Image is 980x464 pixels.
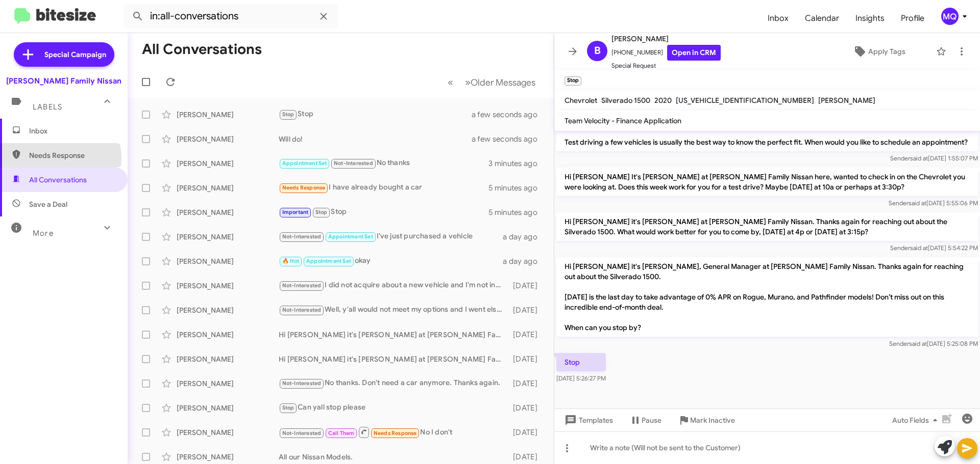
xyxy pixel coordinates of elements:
[565,96,597,105] span: Chevrolet
[690,411,735,429] span: Mark Inactive
[818,96,875,105] span: [PERSON_NAME]
[282,430,322,436] span: Not-Interested
[29,126,116,136] span: Inbox
[177,330,279,340] div: [PERSON_NAME]
[279,377,508,389] div: No thanks. Don't need a car anymore. Thanks again.
[282,258,300,264] span: 🔥 Hot
[893,4,933,33] a: Profile
[503,256,546,266] div: a day ago
[621,411,670,429] button: Pause
[484,110,546,120] div: a few seconds ago
[941,8,959,25] div: MQ
[328,233,373,240] span: Appointment Set
[890,244,978,252] span: Sender [DATE] 5:54:22 PM
[177,207,279,217] div: [PERSON_NAME]
[279,134,484,144] div: Will do!
[279,108,484,120] div: Stop
[556,374,606,382] span: [DATE] 5:26:27 PM
[282,209,309,215] span: Important
[282,184,326,191] span: Needs Response
[279,157,488,169] div: No thanks
[676,96,814,105] span: [US_VEHICLE_IDENTIFICATION_NUMBER]
[611,33,721,45] span: [PERSON_NAME]
[488,183,546,193] div: 5 minutes ago
[279,304,508,316] div: Well, y'all would not meet my options and I went elsewhere to someone that did! Needless to say y...
[889,199,978,207] span: Sender [DATE] 5:55:06 PM
[177,232,279,242] div: [PERSON_NAME]
[282,160,327,167] span: Appointment Set
[562,411,613,429] span: Templates
[279,231,503,242] div: I've just purchased a vehicle
[177,452,279,462] div: [PERSON_NAME]
[177,378,279,389] div: [PERSON_NAME]
[282,380,322,387] span: Not-Interested
[667,45,721,61] a: Open in CRM
[884,411,949,429] button: Auto Fields
[279,182,488,194] div: I have already bought a car
[177,256,279,266] div: [PERSON_NAME]
[642,411,661,429] span: Pause
[909,340,927,347] span: said at
[868,42,905,61] span: Apply Tags
[654,96,672,105] span: 2020
[508,281,546,291] div: [DATE]
[328,430,355,436] span: Call Them
[279,330,508,340] div: Hi [PERSON_NAME] it's [PERSON_NAME] at [PERSON_NAME] Family Nissan. [DATE] is the last day to tak...
[889,340,978,347] span: Sender [DATE] 5:25:08 PM
[33,102,62,112] span: Labels
[508,305,546,315] div: [DATE]
[488,207,546,217] div: 5 minutes ago
[508,452,546,462] div: [DATE]
[374,430,417,436] span: Needs Response
[890,154,978,162] span: Sender [DATE] 1:55:07 PM
[503,232,546,242] div: a day ago
[14,42,114,67] a: Special Campaign
[334,160,373,167] span: Not-Interested
[759,4,797,33] a: Inbox
[177,183,279,193] div: [PERSON_NAME]
[177,281,279,291] div: [PERSON_NAME]
[910,244,928,252] span: said at
[279,206,488,218] div: Stop
[508,330,546,340] div: [DATE]
[471,77,535,88] span: Older Messages
[508,403,546,413] div: [DATE]
[484,134,546,144] div: a few seconds ago
[279,402,508,414] div: Can yall stop please
[6,76,121,86] div: [PERSON_NAME] Family Nissan
[29,175,87,185] span: All Conversations
[282,111,295,118] span: Stop
[442,72,459,93] button: Previous
[177,158,279,169] div: [PERSON_NAME]
[909,199,926,207] span: said at
[488,158,546,169] div: 3 minutes ago
[279,255,503,267] div: okay
[177,134,279,144] div: [PERSON_NAME]
[554,411,621,429] button: Templates
[565,116,681,125] span: Team Velocity - Finance Application
[448,76,453,89] span: «
[459,72,542,93] button: Next
[282,404,295,411] span: Stop
[892,411,941,429] span: Auto Fields
[508,427,546,438] div: [DATE]
[177,110,279,120] div: [PERSON_NAME]
[933,8,969,25] button: MQ
[556,257,978,337] p: Hi [PERSON_NAME] it's [PERSON_NAME], General Manager at [PERSON_NAME] Family Nissan. Thanks again...
[847,4,893,33] a: Insights
[670,411,743,429] button: Mark Inactive
[826,42,931,61] button: Apply Tags
[556,168,978,196] p: Hi [PERSON_NAME] It's [PERSON_NAME] at [PERSON_NAME] Family Nissan here, wanted to check in on th...
[44,49,106,60] span: Special Campaign
[177,305,279,315] div: [PERSON_NAME]
[442,72,542,93] nav: Page navigation example
[306,258,351,264] span: Appointment Set
[177,427,279,438] div: [PERSON_NAME]
[282,307,322,313] span: Not-Interested
[33,229,54,238] span: More
[282,282,322,289] span: Not-Interested
[29,150,116,160] span: Needs Response
[910,154,928,162] span: said at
